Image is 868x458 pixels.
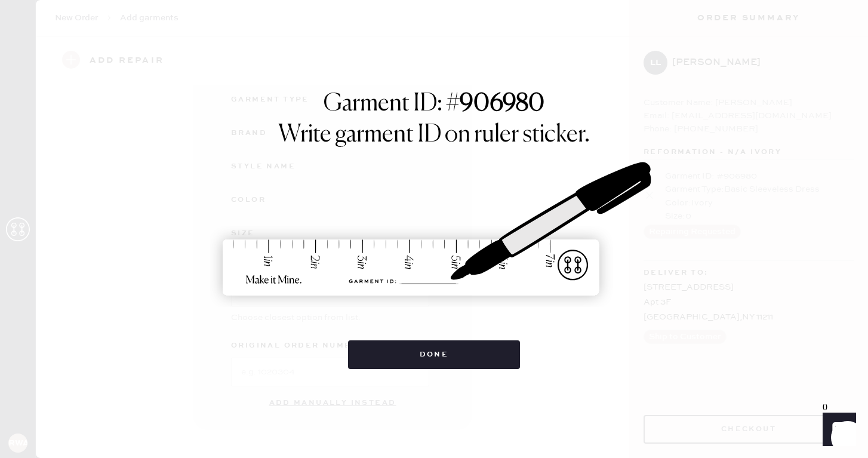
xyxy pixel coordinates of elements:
[324,90,544,121] h1: Garment ID: #
[811,404,863,456] iframe: Front Chat
[348,340,521,369] button: Done
[210,131,658,328] img: ruler-sticker-sharpie.svg
[278,121,590,149] h1: Write garment ID on ruler sticker.
[460,92,544,116] strong: 906980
